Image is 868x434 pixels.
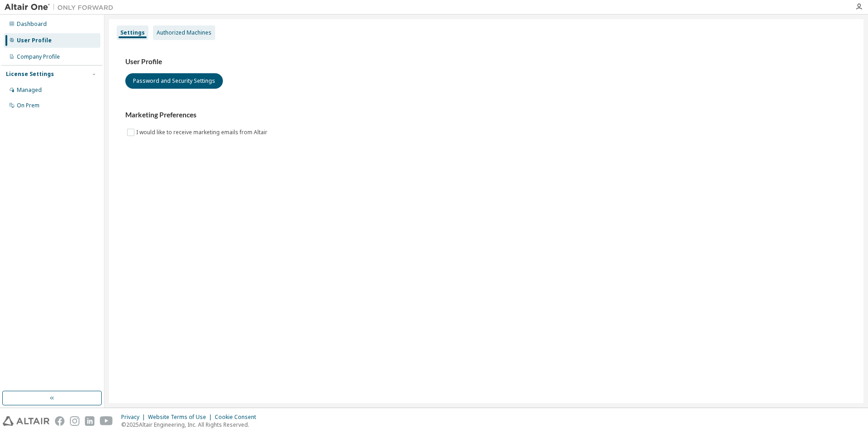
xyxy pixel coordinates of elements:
div: Website Terms of Use [148,414,215,421]
div: User Profile [17,37,52,44]
img: instagram.svg [70,416,79,426]
div: Company Profile [17,53,60,61]
img: linkedin.svg [85,416,94,426]
div: Dashboard [17,20,47,28]
h3: Marketing Preferences [125,111,847,120]
div: Settings [120,29,145,36]
div: Privacy [121,414,148,421]
div: Managed [17,86,42,94]
img: altair_logo.svg [3,416,49,426]
div: License Settings [6,71,54,78]
label: I would like to receive marketing emails from Altair [136,127,269,138]
div: Cookie Consent [215,414,261,421]
img: facebook.svg [55,416,64,426]
img: Altair One [5,3,118,12]
div: Authorized Machines [157,29,212,36]
div: On Prem [17,102,39,109]
h3: User Profile [125,57,847,66]
p: © 2025 Altair Engineering, Inc. All Rights Reserved. [121,421,261,429]
button: Password and Security Settings [125,73,223,89]
img: youtube.svg [100,416,113,426]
